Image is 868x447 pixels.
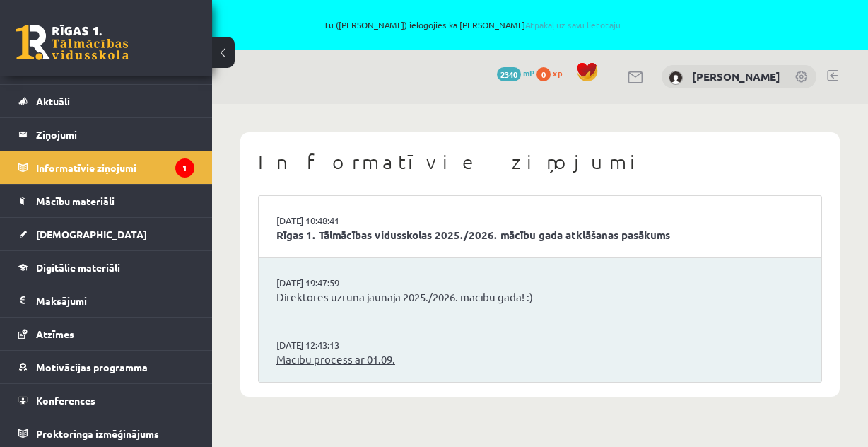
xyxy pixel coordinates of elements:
h1: Informatīvie ziņojumi [258,150,822,174]
legend: Ziņojumi [36,118,194,151]
a: Ziņojumi [18,118,194,151]
a: [DATE] 12:43:13 [276,338,382,352]
a: Aktuāli [18,85,194,117]
a: 2340 mP [497,67,534,79]
span: Motivācijas programma [36,361,148,373]
span: Aktuāli [36,95,70,108]
a: Konferences [18,384,194,417]
span: xp [553,67,562,79]
span: [DEMOGRAPHIC_DATA] [36,228,147,240]
a: Atpakaļ uz savu lietotāju [525,19,621,30]
a: Rīgas 1. Tālmācības vidusskola [16,25,129,60]
a: Digitālie materiāli [18,251,194,284]
a: Atzīmes [18,318,194,350]
a: Maksājumi [18,284,194,317]
a: [PERSON_NAME] [692,69,780,83]
span: Mācību materiāli [36,195,115,207]
legend: Informatīvie ziņojumi [36,151,194,184]
legend: Maksājumi [36,284,194,317]
a: Mācību process ar 01.09. [276,352,804,368]
a: [DEMOGRAPHIC_DATA] [18,218,194,250]
i: 1 [175,158,194,178]
a: 0 xp [536,67,569,79]
span: Proktoringa izmēģinājums [36,427,159,440]
span: Digitālie materiāli [36,261,120,274]
a: [DATE] 10:48:41 [276,214,382,228]
a: Rīgas 1. Tālmācības vidusskolas 2025./2026. mācību gada atklāšanas pasākums [276,227,804,243]
span: mP [523,67,534,79]
a: Motivācijas programma [18,351,194,383]
span: Atzīmes [36,327,74,340]
span: 0 [536,67,551,81]
span: 2340 [497,67,521,81]
span: Tu ([PERSON_NAME]) ielogojies kā [PERSON_NAME] [163,21,781,29]
a: Informatīvie ziņojumi1 [18,151,194,184]
a: [DATE] 19:47:59 [276,276,382,290]
a: Direktores uzruna jaunajā 2025./2026. mācību gadā! :) [276,289,804,306]
a: Mācību materiāli [18,185,194,217]
span: Konferences [36,394,95,407]
img: Matīss Liepiņš [669,71,683,85]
